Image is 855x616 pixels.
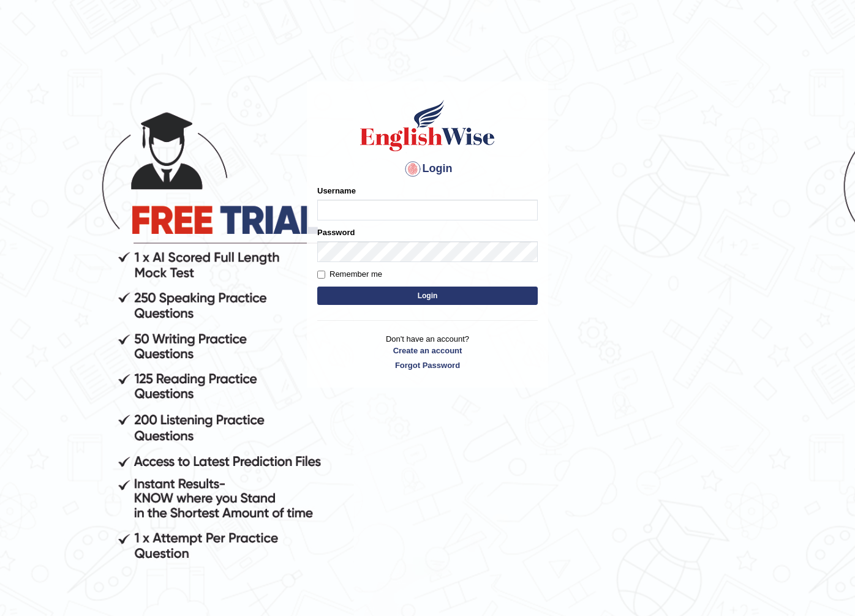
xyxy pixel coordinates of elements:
button: Login [317,287,538,305]
p: Don't have an account? [317,333,538,371]
h4: Login [317,159,538,179]
label: Remember me [317,268,382,280]
label: Password [317,227,355,238]
a: Create an account [317,345,538,356]
label: Username [317,185,356,197]
a: Forgot Password [317,359,538,371]
img: Logo of English Wise sign in for intelligent practice with AI [358,98,497,153]
input: Remember me [317,271,325,279]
